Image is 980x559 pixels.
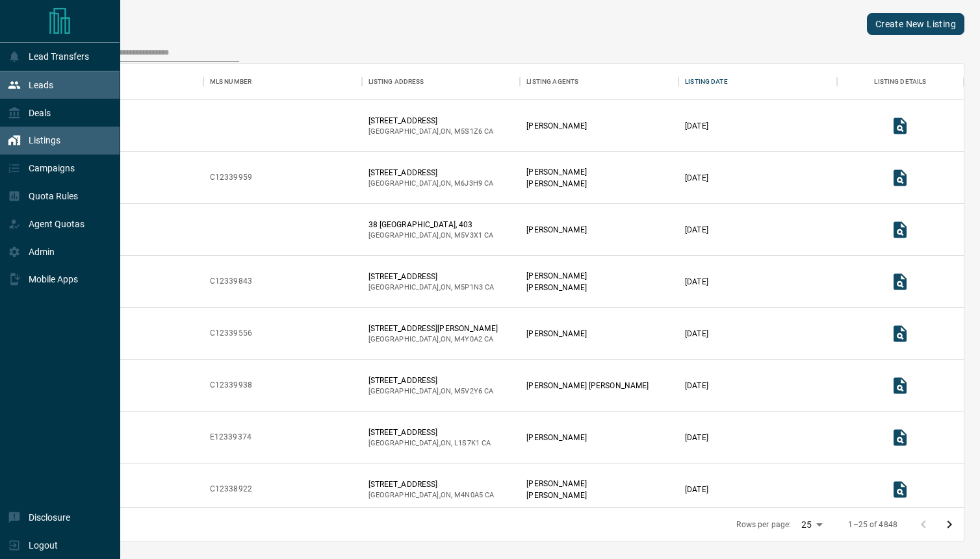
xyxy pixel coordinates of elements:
[454,283,483,292] span: m5p1n3
[368,490,495,501] p: [GEOGRAPHIC_DATA] , ON , CA
[526,490,586,501] p: [PERSON_NAME]
[887,113,913,139] button: View Listing Details
[210,172,252,183] div: C12339959
[368,167,494,179] p: [STREET_ADDRESS]
[520,64,678,100] div: Listing Agents
[45,64,203,100] div: Listing Type
[685,432,708,443] p: [DATE]
[368,334,498,345] p: [GEOGRAPHIC_DATA] , ON , CA
[526,432,586,443] p: [PERSON_NAME]
[368,271,495,282] p: [STREET_ADDRESS]
[368,478,495,490] p: [STREET_ADDRESS]
[210,328,252,339] div: C12339556
[368,282,495,293] p: [GEOGRAPHIC_DATA] , ON , CA
[526,64,578,100] div: Listing Agents
[526,166,586,178] p: [PERSON_NAME]
[368,219,494,230] p: 38 [GEOGRAPHIC_DATA], 403
[887,269,913,295] button: View Listing Details
[887,217,913,243] button: View Listing Details
[368,323,498,334] p: [STREET_ADDRESS][PERSON_NAME]
[368,64,424,100] div: Listing Address
[526,328,586,340] p: [PERSON_NAME]
[454,387,482,395] span: m5v2y6
[368,115,494,127] p: [STREET_ADDRESS]
[454,231,482,240] span: m5v3x1
[887,373,913,399] button: View Listing Details
[796,516,827,534] div: 25
[368,386,494,397] p: [GEOGRAPHIC_DATA] , ON , CA
[887,425,913,451] button: View Listing Details
[454,335,482,343] span: m4y0a2
[936,512,962,538] button: Go to next page
[685,380,708,391] p: [DATE]
[526,478,586,490] p: [PERSON_NAME]
[368,179,494,189] p: [GEOGRAPHIC_DATA] , ON , CA
[210,276,252,287] div: C12339843
[867,13,964,35] a: Create New Listing
[368,230,494,241] p: [GEOGRAPHIC_DATA] , ON , CA
[685,64,728,100] div: Listing Date
[454,127,482,136] span: m5s1z6
[454,439,480,447] span: l1s7k1
[454,179,482,188] span: m6j3h9
[210,380,252,391] div: C12339938
[210,432,251,443] div: E12339374
[887,321,913,347] button: View Listing Details
[887,477,913,503] button: View Listing Details
[526,178,586,190] p: [PERSON_NAME]
[368,438,491,449] p: [GEOGRAPHIC_DATA] , ON , CA
[526,224,586,236] p: [PERSON_NAME]
[887,165,913,191] button: View Listing Details
[874,64,926,100] div: Listing Details
[837,64,964,100] div: Listing Details
[368,375,494,386] p: [STREET_ADDRESS]
[685,172,708,184] p: [DATE]
[526,120,586,132] p: [PERSON_NAME]
[685,224,708,236] p: [DATE]
[685,120,708,132] p: [DATE]
[210,64,251,100] div: MLS Number
[368,427,491,438] p: [STREET_ADDRESS]
[526,270,586,282] p: [PERSON_NAME]
[848,519,897,530] p: 1–25 of 4848
[685,276,708,288] p: [DATE]
[526,282,586,293] p: [PERSON_NAME]
[362,64,521,100] div: Listing Address
[685,484,708,495] p: [DATE]
[210,484,252,495] div: C12338922
[368,127,494,137] p: [GEOGRAPHIC_DATA] , ON , CA
[678,64,837,100] div: Listing Date
[736,519,791,530] p: Rows per page:
[526,380,649,391] p: [PERSON_NAME] [PERSON_NAME]
[203,64,362,100] div: MLS Number
[685,328,708,340] p: [DATE]
[454,491,483,499] span: m4n0a5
